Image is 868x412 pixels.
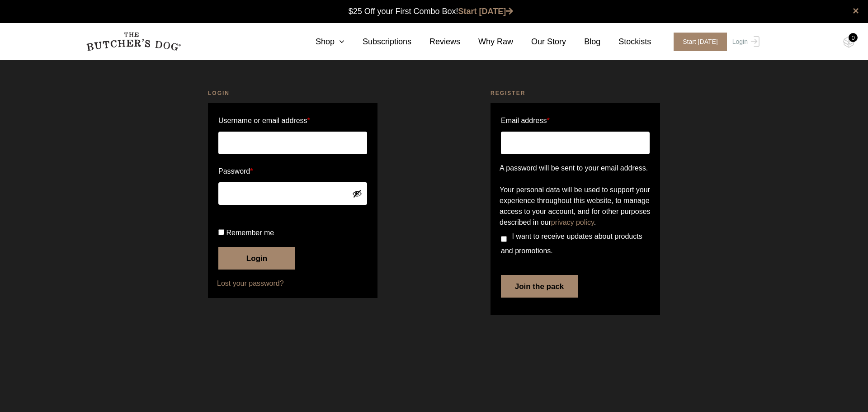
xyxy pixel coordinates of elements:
button: Show password [352,189,362,199]
a: Shop [297,36,344,48]
a: Why Raw [460,36,513,48]
a: Our Story [513,36,566,48]
img: TBD_Cart-Empty.png [843,36,854,48]
a: privacy policy [551,218,594,226]
a: Lost your password? [217,278,368,289]
p: A password will be sent to your email address. [500,163,651,174]
a: Login [730,33,759,51]
a: Start [DATE] [458,7,514,16]
p: Your personal data will be used to support your experience throughout this website, to manage acc... [500,185,651,228]
input: I want to receive updates about products and promotions. [501,236,507,242]
a: close [853,5,859,16]
label: Email address [501,114,550,128]
div: 0 [849,33,858,42]
h2: Login [208,89,377,98]
span: Start [DATE] [674,33,727,51]
label: Password [218,164,367,179]
button: Login [218,247,295,270]
span: I want to receive updates about products and promotions. [501,232,642,255]
span: Remember me [226,229,274,237]
a: Stockists [600,36,651,48]
label: Username or email address [218,114,367,128]
h2: Register [491,89,660,98]
a: Subscriptions [344,36,411,48]
input: Remember me [218,229,224,235]
a: Reviews [411,36,460,48]
button: Join the pack [501,275,578,298]
a: Blog [566,36,600,48]
a: Start [DATE] [665,33,730,51]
